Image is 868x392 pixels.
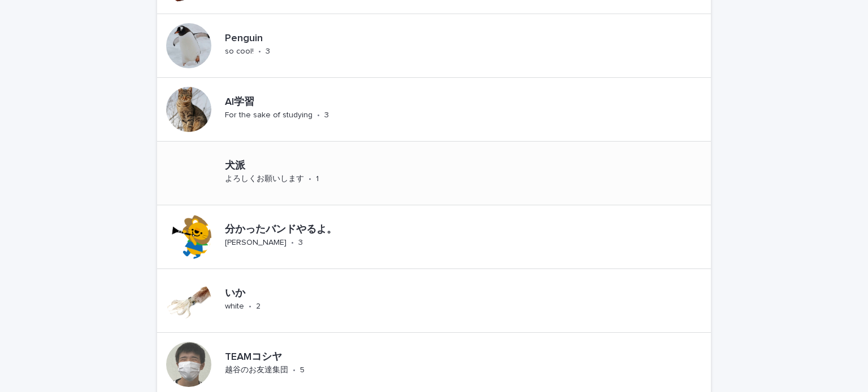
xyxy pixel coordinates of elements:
p: 越谷のお友達集団 [225,365,288,375]
p: 3 [324,111,329,120]
p: • [317,111,320,120]
p: 分かったバンドやるよ。 [225,224,415,236]
a: 犬派よろしくお願いします•1 [157,142,711,205]
p: 3 [298,238,303,248]
a: Penguinso cool!•3 [157,14,711,78]
p: 犬派 [225,160,339,173]
p: • [249,302,251,311]
p: [PERSON_NAME] [225,238,287,248]
p: so cool! [225,47,254,56]
p: 3 [266,47,270,56]
p: 1 [316,174,319,184]
p: • [258,47,261,56]
p: 2 [256,302,261,311]
p: AI学習 [225,96,358,109]
p: • [291,238,294,248]
p: For the sake of studying [225,111,313,120]
p: よろしくお願いします [225,174,304,184]
a: いかwhite•2 [157,269,711,333]
p: TEAMコシヤ [225,351,362,364]
p: いか [225,288,281,300]
p: 5 [300,365,305,375]
p: • [293,365,296,375]
p: • [309,174,311,184]
p: white [225,302,244,311]
a: 分かったバンドやるよ。[PERSON_NAME]•3 [157,205,711,269]
p: Penguin [225,33,308,45]
a: AI学習For the sake of studying•3 [157,78,711,142]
